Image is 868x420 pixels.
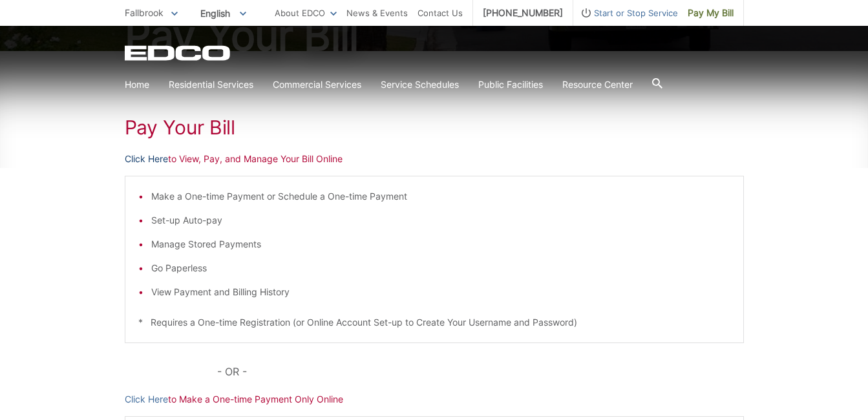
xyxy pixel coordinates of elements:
[151,261,730,275] li: Go Paperless
[151,237,730,251] li: Manage Stored Payments
[151,189,730,204] li: Make a One-time Payment or Schedule a One-time Payment
[125,78,149,92] a: Home
[125,45,232,61] a: EDCD logo. Return to the homepage.
[125,152,744,166] p: to View, Pay, and Manage Your Bill Online
[125,152,168,166] a: Click Here
[151,285,730,299] li: View Payment and Billing History
[169,78,253,92] a: Residential Services
[381,78,459,92] a: Service Schedules
[125,7,164,18] span: Fallbrook
[191,3,256,24] span: English
[275,6,337,20] a: About EDCO
[418,6,463,20] a: Contact Us
[688,6,734,20] span: Pay My Bill
[478,78,543,92] a: Public Facilities
[125,392,168,406] a: Click Here
[217,362,743,381] p: - OR -
[273,78,361,92] a: Commercial Services
[125,392,744,406] p: to Make a One-time Payment Only Online
[151,213,730,227] li: Set-up Auto-pay
[125,116,744,139] h1: Pay Your Bill
[346,6,408,20] a: News & Events
[138,315,730,330] p: * Requires a One-time Registration (or Online Account Set-up to Create Your Username and Password)
[562,78,633,92] a: Resource Center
